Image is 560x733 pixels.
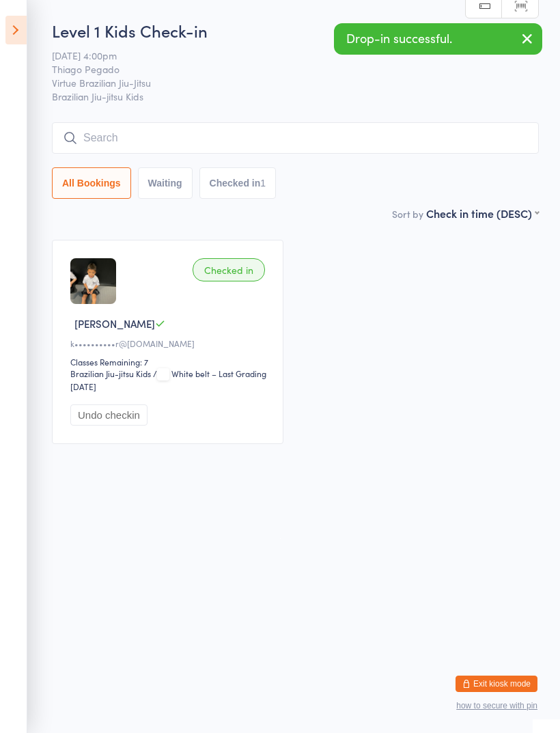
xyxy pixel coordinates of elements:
[70,368,151,379] div: Brazilian Jiu-jitsu Kids
[52,49,518,62] span: [DATE] 4:00pm
[52,62,518,76] span: Thiago Pegado
[456,676,537,692] button: Exit kiosk mode
[52,76,518,89] span: Virtue Brazilian Jiu-Jitsu
[70,337,269,349] div: k••••••••••r@[DOMAIN_NAME]
[199,167,277,199] button: Checked in1
[52,19,539,42] h2: Level 1 Kids Check-in
[456,701,537,710] button: how to secure with pin
[193,258,265,281] div: Checked in
[138,167,193,199] button: Waiting
[70,356,269,368] div: Classes Remaining: 7
[52,167,131,199] button: All Bookings
[426,206,539,221] div: Check in time (DESC)
[334,23,542,55] div: Drop-in successful.
[392,207,423,221] label: Sort by
[52,89,539,103] span: Brazilian Jiu-jitsu Kids
[260,178,266,189] div: 1
[70,258,116,304] img: image1747375619.png
[74,316,155,331] span: [PERSON_NAME]
[70,404,148,426] button: Undo checkin
[52,122,539,154] input: Search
